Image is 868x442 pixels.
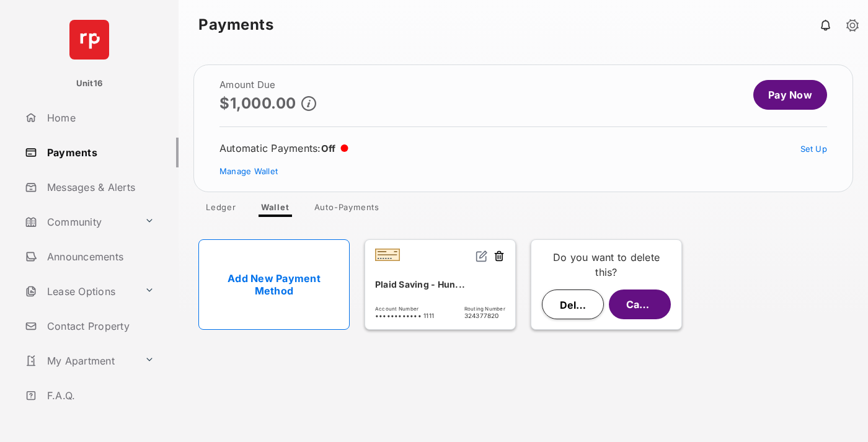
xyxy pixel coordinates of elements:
[198,239,350,330] a: Add New Payment Method
[219,142,348,154] div: Automatic Payments :
[20,311,179,341] a: Contact Property
[800,144,828,154] a: Set Up
[76,77,103,90] p: Unit16
[375,274,505,294] div: Plaid Saving - Hun...
[464,306,505,312] span: Routing Number
[476,250,488,262] img: svg+xml;base64,PHN2ZyB2aWV3Qm94PSIwIDAgMjQgMjQiIHdpZHRoPSIxNiIgaGVpZ2h0PSIxNiIgZmlsbD0ibm9uZSIgeG...
[196,202,246,217] a: Ledger
[219,80,316,90] h2: Amount Due
[609,290,671,319] button: Cancel
[219,95,296,112] p: $1,000.00
[20,138,179,167] a: Payments
[321,143,336,154] span: Off
[69,20,109,60] img: svg+xml;base64,PHN2ZyB4bWxucz0iaHR0cDovL3d3dy53My5vcmcvMjAwMC9zdmciIHdpZHRoPSI2NCIgaGVpZ2h0PSI2NC...
[541,250,671,280] p: Do you want to delete this?
[20,276,139,306] a: Lease Options
[542,290,604,319] button: Delete
[20,381,179,410] a: F.A.Q.
[251,202,299,217] a: Wallet
[626,298,660,311] span: Cancel
[375,306,434,312] span: Account Number
[20,207,139,237] a: Community
[304,202,389,217] a: Auto-Payments
[20,242,179,272] a: Announcements
[20,103,179,133] a: Home
[198,17,273,32] strong: Payments
[464,312,505,319] span: 324377820
[219,166,278,176] a: Manage Wallet
[20,346,139,376] a: My Apartment
[20,172,179,202] a: Messages & Alerts
[560,299,592,311] span: Delete
[375,312,434,319] span: •••••••••••• 1111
